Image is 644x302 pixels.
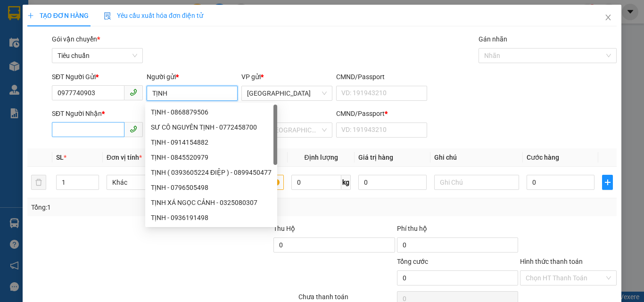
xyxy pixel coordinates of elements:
[151,212,272,223] div: TỊNH - 0936191498
[304,154,338,161] span: Định lượng
[151,122,272,132] div: SƯ CÔ NGUYÊN TỊNH - 0772458700
[602,175,613,190] button: plus
[479,35,507,43] label: Gán nhãn
[27,12,34,19] span: plus
[104,12,111,20] img: icon
[31,202,249,212] div: Tổng: 1
[145,150,277,165] div: TỊNH - 0845520979
[145,180,277,195] div: TỊNH - 0796505498
[397,258,428,265] span: Tổng cước
[151,152,272,163] div: TỊNH - 0845520979
[58,49,137,63] span: Tiêu chuẩn
[397,223,518,237] div: Phí thu hộ
[603,179,612,186] span: plus
[27,12,89,19] span: TẠO ĐƠN HÀNG
[151,167,272,178] div: TỊNH ( 0393605224 ĐIỆP ) - 0899450477
[31,175,46,190] button: delete
[595,5,621,31] button: Close
[341,175,351,190] span: kg
[151,137,272,147] div: TỊNH - 0914154882
[52,72,143,82] div: SĐT Người Gửi
[358,175,426,190] input: 0
[130,125,137,133] span: phone
[273,225,295,232] span: Thu Hộ
[247,86,327,100] span: Phú Lâm
[151,107,272,117] div: TỊNH - 0868879506
[430,148,523,167] th: Ghi chú
[434,175,519,190] input: Ghi Chú
[145,165,277,180] div: TỊNH ( 0393605224 ĐIỆP ) - 0899450477
[145,195,277,210] div: TỊNH XÁ NGỌC CẢNH - 0325080307
[604,14,612,21] span: close
[145,120,277,135] div: SƯ CÔ NGUYÊN TỊNH - 0772458700
[145,210,277,225] div: TỊNH - 0936191498
[145,135,277,150] div: TỊNH - 0914154882
[104,12,203,19] span: Yêu cầu xuất hóa đơn điện tử
[520,258,583,265] label: Hình thức thanh toán
[52,108,143,119] div: SĐT Người Nhận
[358,154,393,161] span: Giá trị hàng
[107,154,142,161] span: Đơn vị tính
[145,105,277,120] div: TỊNH - 0868879506
[241,72,332,82] div: VP gửi
[336,108,427,119] div: CMND/Passport
[151,182,272,193] div: TỊNH - 0796505498
[527,154,559,161] span: Cước hàng
[112,175,186,189] span: Khác
[147,72,238,82] div: Người gửi
[130,89,137,96] span: phone
[151,197,272,208] div: TỊNH XÁ NGỌC CẢNH - 0325080307
[56,154,64,161] span: SL
[52,35,100,43] span: Gói vận chuyển
[336,72,427,82] div: CMND/Passport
